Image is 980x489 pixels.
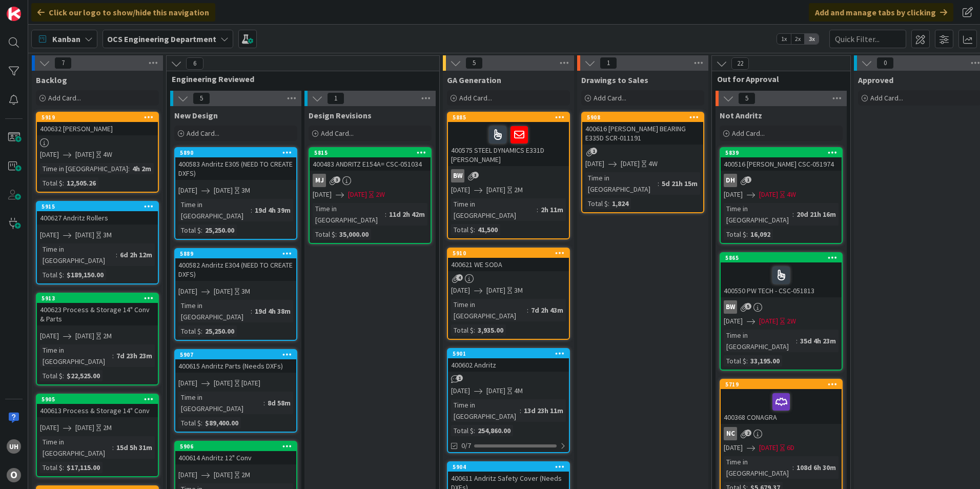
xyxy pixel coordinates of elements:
div: 3,935.00 [475,324,506,336]
div: [DATE] [241,378,260,389]
span: Add Card... [459,93,492,103]
div: 2W [376,189,385,200]
span: [DATE] [759,189,778,200]
div: 5913400623 Process & Storage 14" Conv & Parts [37,294,158,325]
span: : [385,209,386,220]
div: Click our logo to show/hide this navigation [31,3,215,22]
div: 400368 CONAGRA [721,389,842,424]
div: 5907400615 Andritz Parts (Needs DXFs) [175,350,296,373]
div: 5908 [582,113,703,122]
div: Time in [GEOGRAPHIC_DATA] [40,344,112,367]
div: MJ [313,174,326,187]
div: Total $ [451,425,474,436]
div: 11d 2h 42m [386,209,427,220]
div: 400583 Andritz E305 (NEED TO CREATE DXFS) [175,157,296,180]
div: 5890400583 Andritz E305 (NEED TO CREATE DXFS) [175,148,296,180]
div: 400613 Process & Storage 14" Conv [37,404,158,417]
div: 5908400616 [PERSON_NAME] BEARING E335D SCR-011191 [582,113,703,145]
div: 5907 [175,350,296,359]
span: 5 [465,57,483,69]
div: 15d 5h 31m [114,442,155,453]
div: $189,150.00 [64,269,106,280]
span: : [474,425,475,436]
span: 1 [456,375,463,381]
span: [DATE] [759,442,778,453]
span: : [63,177,64,189]
div: BW [451,169,464,182]
div: Total $ [451,324,474,336]
span: : [263,397,265,409]
div: 5719400368 CONAGRA [721,380,842,424]
span: 5 [193,92,210,105]
a: 5815400483 ANDRITZ E154A= CSC-051034MJ[DATE][DATE]2WTime in [GEOGRAPHIC_DATA]:11d 2h 42mTotal $:3... [309,147,432,244]
span: : [63,370,64,381]
span: Add Card... [870,93,903,103]
span: 1 [327,92,344,105]
span: [DATE] [40,149,59,160]
span: Add Card... [187,129,219,138]
div: 5910 [453,250,569,257]
span: [DATE] [724,316,743,327]
input: Quick Filter... [829,30,906,48]
span: Add Card... [594,93,626,103]
span: Add Card... [48,93,81,103]
div: 5890 [180,149,296,156]
div: 1,824 [609,198,631,209]
div: Time in [GEOGRAPHIC_DATA] [585,172,658,195]
div: 5839 [725,149,842,156]
span: [DATE] [75,422,94,433]
span: [DATE] [486,185,505,195]
div: 19d 4h 38m [252,305,293,317]
span: [DATE] [75,331,94,341]
span: [DATE] [451,185,470,195]
span: : [63,462,64,473]
span: : [201,225,202,236]
span: Engineering Reviewed [172,74,426,84]
span: 7 [54,57,72,69]
div: 5815 [310,148,431,157]
span: : [335,229,337,240]
div: 5719 [721,380,842,389]
span: : [608,198,609,209]
span: [DATE] [178,185,197,196]
div: 108d 6h 30m [794,462,839,473]
div: O [7,468,21,482]
div: 400616 [PERSON_NAME] BEARING E335D SCR-011191 [582,122,703,145]
div: 5901400602 Andritz [448,349,569,372]
div: Total $ [724,355,746,366]
span: 3 [334,176,340,183]
div: 4M [514,385,523,396]
span: 4 [456,274,463,281]
a: 5889400582 Andritz E304 (NEED TO CREATE DXFS)[DATE][DATE]3MTime in [GEOGRAPHIC_DATA]:19d 4h 38mTo... [174,248,297,341]
div: 5913 [37,294,158,303]
div: 6D [787,442,794,453]
div: 5915400627 Andritz Rollers [37,202,158,225]
div: 3M [103,230,112,240]
div: 5890 [175,148,296,157]
div: 8d 58m [265,397,293,409]
div: 5906 [180,443,296,450]
div: Time in [GEOGRAPHIC_DATA] [40,163,128,174]
span: : [746,355,748,366]
span: Drawings to Sales [581,75,648,85]
span: Out for Approval [717,74,838,84]
div: 13d 23h 11m [521,405,566,416]
div: 5d 21h 15m [659,178,700,189]
div: Time in [GEOGRAPHIC_DATA] [40,243,116,266]
a: 5915400627 Andritz Rollers[DATE][DATE]3MTime in [GEOGRAPHIC_DATA]:6d 2h 12mTotal $:$189,150.00 [36,201,159,284]
span: [DATE] [40,230,59,240]
span: Design Revisions [309,110,372,120]
span: Add Card... [732,129,765,138]
div: 25,250.00 [202,225,237,236]
span: 6 [186,57,203,70]
div: BW [721,300,842,314]
div: 4W [787,189,796,200]
a: 5913400623 Process & Storage 14" Conv & Parts[DATE][DATE]2MTime in [GEOGRAPHIC_DATA]:7d 23h 23mTo... [36,293,159,385]
span: 1 [600,57,617,69]
div: 5904 [453,463,569,471]
div: 400627 Andritz Rollers [37,211,158,225]
span: : [201,417,202,429]
span: 5 [738,92,756,105]
a: 5839400516 [PERSON_NAME] CSC-051974DH[DATE][DATE]4WTime in [GEOGRAPHIC_DATA]:20d 21h 16mTotal $:1... [720,147,843,244]
a: 5907400615 Andritz Parts (Needs DXFs)[DATE][DATE][DATE]Time in [GEOGRAPHIC_DATA]:8d 58mTotal $:$8... [174,349,297,433]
